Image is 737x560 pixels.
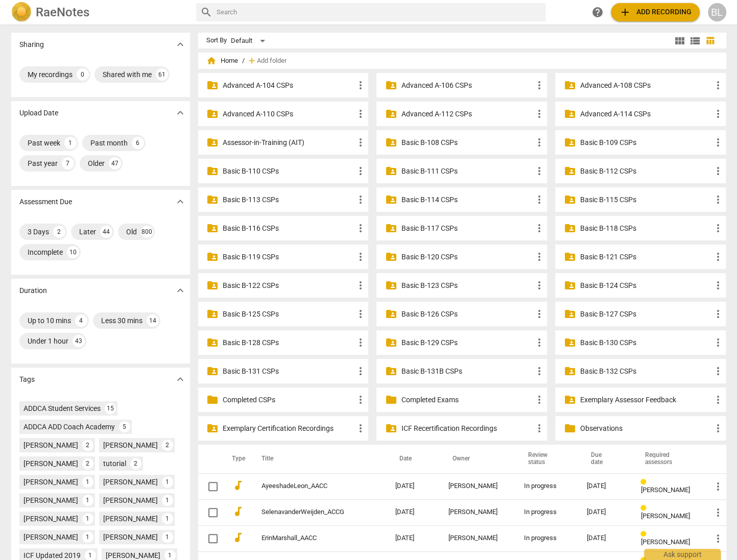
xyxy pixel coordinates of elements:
span: folder_shared [563,222,576,234]
span: folder_shared [563,251,576,263]
th: Review status [516,445,578,473]
p: Completed CSPs [223,395,354,405]
div: 1 [162,495,173,506]
div: 43 [73,335,85,347]
span: Home [206,56,238,66]
p: Basic B-124 CSPs [580,280,711,291]
p: Basic B-111 CSPs [401,166,533,177]
span: more_vert [711,365,724,377]
div: In progress [524,508,570,516]
p: Advanced A-106 CSPs [401,80,533,91]
td: [DATE] [387,499,440,525]
span: more_vert [711,336,724,349]
div: 2 [162,440,173,451]
p: Exemplary Certification Recordings [223,423,354,434]
div: [PERSON_NAME] [448,482,508,490]
p: Duration [19,285,47,296]
span: more_vert [533,165,545,177]
p: Advanced A-114 CSPs [580,109,711,119]
span: more_vert [533,193,545,206]
th: Owner [440,445,516,473]
td: [DATE] [387,473,440,499]
span: more_vert [712,480,724,493]
span: more_vert [711,394,724,406]
p: Observations [580,423,711,434]
span: folder_shared [206,279,219,291]
p: Basic B-122 CSPs [223,280,354,291]
span: view_module [674,35,686,47]
div: 2 [130,458,141,469]
span: expand_more [174,373,186,385]
p: Basic B-119 CSPs [223,252,354,262]
span: folder_shared [385,222,397,234]
div: Past year [28,158,58,168]
span: folder_shared [563,365,576,377]
span: folder_shared [385,165,397,177]
span: more_vert [711,136,724,149]
div: Up to 10 mins [28,315,71,326]
span: folder_shared [563,79,576,91]
span: search [200,6,212,18]
span: [PERSON_NAME] [640,486,690,494]
div: 44 [100,226,112,238]
div: 1 [162,513,173,524]
p: Basic B-120 CSPs [401,252,533,262]
span: more_vert [354,79,366,91]
div: ADDCA Student Services [23,403,101,413]
p: Basic B-118 CSPs [580,223,711,234]
a: Help [588,3,607,21]
span: / [242,57,245,65]
span: more_vert [533,136,545,149]
span: folder_shared [206,165,219,177]
div: In progress [524,482,570,490]
div: Under 1 hour [28,336,68,346]
span: view_list [689,35,701,47]
button: Show more [173,105,188,120]
span: more_vert [712,532,724,545]
p: Basic B-125 CSPs [223,309,354,320]
span: more_vert [354,108,366,120]
span: more_vert [533,279,545,291]
span: folder_shared [563,336,576,349]
p: Basic B-114 CSPs [401,194,533,205]
p: Basic B-128 CSPs [223,337,354,348]
button: Table view [703,33,718,48]
img: Logo [11,2,32,22]
div: Ask support [644,549,721,560]
span: folder_shared [385,336,397,349]
span: more_vert [354,279,366,291]
span: folder_shared [206,251,219,263]
span: folder_shared [385,279,397,291]
div: 61 [156,68,168,81]
span: table_chart [705,36,715,45]
div: [PERSON_NAME] [448,508,508,516]
div: 14 [147,314,159,327]
div: 10 [67,246,79,258]
span: folder_shared [206,108,219,120]
p: Basic B-110 CSPs [223,166,354,177]
p: Basic B-116 CSPs [223,223,354,234]
p: Basic B-112 CSPs [580,166,711,177]
span: more_vert [354,365,366,377]
p: Basic B-127 CSPs [580,309,711,320]
div: Sort By [206,37,227,44]
span: more_vert [533,394,545,406]
span: folder_shared [385,79,397,91]
div: 3 Days [28,227,49,237]
div: [DATE] [587,508,625,516]
span: folder_shared [563,279,576,291]
p: Basic B-109 CSPs [580,137,711,148]
span: Review status: in progress [640,478,650,486]
p: Assessor-in-Training (AIT) [223,137,354,148]
button: Upload [611,3,700,21]
span: more_vert [711,251,724,263]
p: Basic B-129 CSPs [401,337,533,348]
span: more_vert [712,506,724,519]
p: Basic B-108 CSPs [401,137,533,148]
td: [DATE] [387,525,440,551]
span: expand_more [174,107,186,119]
p: Sharing [19,39,44,50]
span: more_vert [354,251,366,263]
input: Search [217,4,541,20]
span: expand_more [174,38,186,51]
